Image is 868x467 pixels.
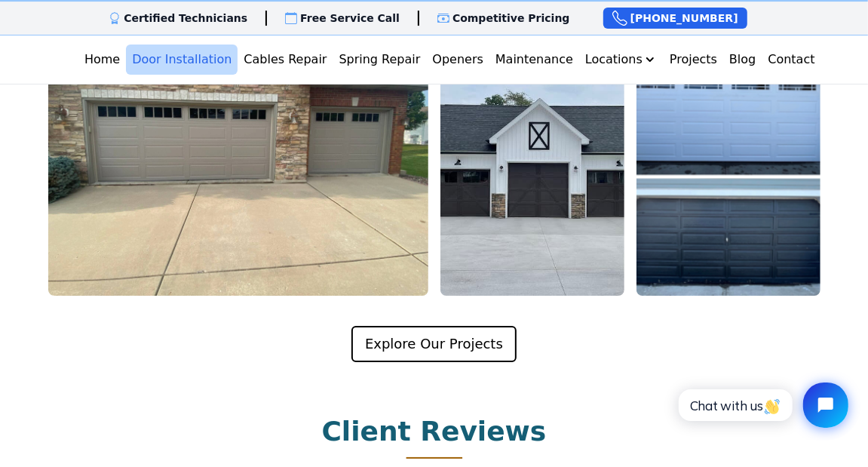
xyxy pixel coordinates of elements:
[300,11,400,26] p: Free Service Call
[662,370,861,441] iframe: Tidio Chat
[351,326,517,362] a: Explore Our Projects
[440,48,624,295] img: garage door installation service
[664,45,723,75] a: Projects
[762,45,820,75] a: Contact
[426,45,489,75] a: Openers
[489,45,579,75] a: Maintenance
[579,45,664,75] button: Locations
[48,11,428,296] img: garage door installers calgary
[333,45,427,75] a: Spring Repair
[238,45,333,75] a: Cables Repair
[322,416,547,447] h2: Client Reviews
[124,11,247,26] p: Certified Technicians
[126,45,238,75] a: Door Installation
[723,45,762,75] a: Blog
[78,45,126,75] a: Home
[636,48,820,295] img: garage door installation company
[452,11,570,26] p: Competitive Pricing
[603,8,747,29] a: [PHONE_NUMBER]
